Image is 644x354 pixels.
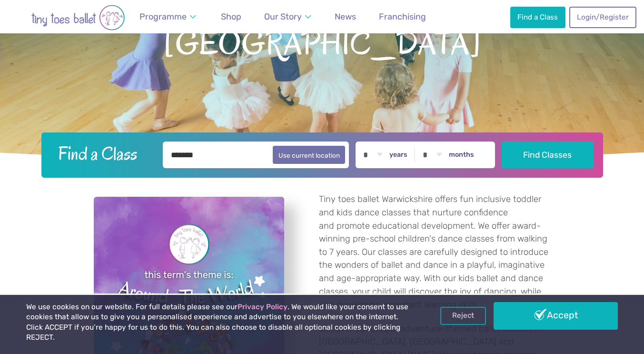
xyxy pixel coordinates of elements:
[319,193,551,311] p: Tiny toes ballet Warwickshire offers fun inclusive toddler and kids dance classes that nurture co...
[273,146,346,164] button: Use current location
[26,302,411,343] p: We use cookies on our website. For full details please see our . We would like your consent to us...
[449,151,474,159] label: months
[221,11,241,21] span: Shop
[440,307,486,325] a: Reject
[238,303,287,311] a: Privacy Policy
[335,11,356,21] span: News
[11,5,145,30] img: tiny toes ballet
[494,302,618,330] a: Accept
[135,6,201,28] a: Programme
[510,7,565,28] a: Find a Class
[50,142,156,165] h2: Find a Class
[389,151,407,159] label: years
[260,6,316,28] a: Our Story
[330,6,360,28] a: News
[379,11,426,21] span: Franchising
[17,23,627,61] span: [GEOGRAPHIC_DATA]
[264,11,302,21] span: Our Story
[139,11,187,21] span: Programme
[502,142,594,168] button: Find Classes
[375,6,430,28] a: Franchising
[217,6,246,28] a: Shop
[569,7,636,28] a: Login/Register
